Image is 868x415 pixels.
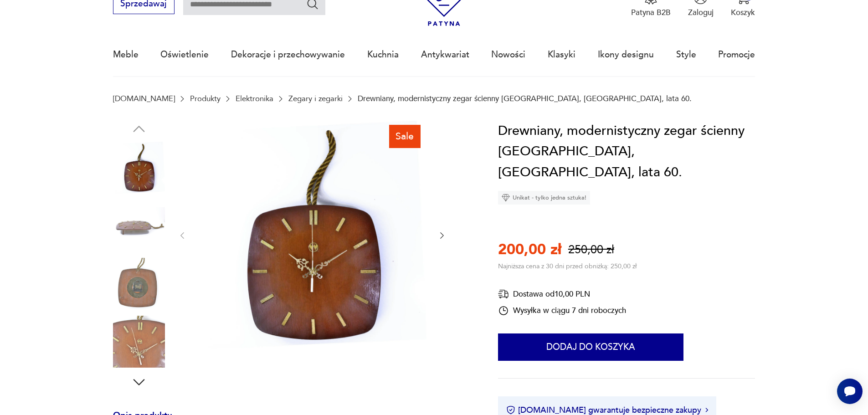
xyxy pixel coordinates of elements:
a: Sprzedawaj [113,1,175,8]
a: Style [676,34,696,76]
img: Ikona dostawy [498,288,509,300]
div: Sale [389,125,421,148]
p: Zaloguj [688,7,714,18]
a: Promocje [718,34,755,76]
img: Zdjęcie produktu Drewniany, modernistyczny zegar ścienny Halle, Niemcy, lata 60. [113,316,165,368]
div: Wysyłka w ciągu 7 dni roboczych [498,305,626,316]
a: Klasyki [548,34,575,76]
a: Nowości [491,34,525,76]
img: Zdjęcie produktu Drewniany, modernistyczny zegar ścienny Halle, Niemcy, lata 60. [113,258,165,310]
iframe: Smartsupp widget button [837,379,863,404]
a: Oświetlenie [160,34,209,76]
div: Unikat - tylko jedna sztuka! [498,191,590,205]
a: Elektronika [236,94,273,103]
a: Dekoracje i przechowywanie [231,34,345,76]
a: Kuchnia [367,34,399,76]
a: Produkty [190,94,221,103]
img: Ikona strzałki w prawo [705,408,708,412]
a: Antykwariat [421,34,469,76]
a: Zegary i zegarki [288,94,343,103]
p: 200,00 zł [498,240,561,260]
p: 250,00 zł [568,242,614,258]
h1: Drewniany, modernistyczny zegar ścienny [GEOGRAPHIC_DATA], [GEOGRAPHIC_DATA], lata 60. [498,121,755,183]
a: Meble [113,34,139,76]
div: Dostawa od 10,00 PLN [498,288,626,300]
img: Ikona diamentu [502,194,510,202]
img: Zdjęcie produktu Drewniany, modernistyczny zegar ścienny Halle, Niemcy, lata 60. [113,142,165,194]
img: Zdjęcie produktu Drewniany, modernistyczny zegar ścienny Halle, Niemcy, lata 60. [198,121,426,349]
p: Drewniany, modernistyczny zegar ścienny [GEOGRAPHIC_DATA], [GEOGRAPHIC_DATA], lata 60. [358,94,692,103]
p: Patyna B2B [631,7,671,18]
p: Najniższa cena z 30 dni przed obniżką: 250,00 zł [498,262,637,271]
img: Zdjęcie produktu Drewniany, modernistyczny zegar ścienny Halle, Niemcy, lata 60. [113,200,165,251]
a: [DOMAIN_NAME] [113,94,175,103]
p: Koszyk [731,7,755,18]
a: Ikony designu [598,34,654,76]
img: Ikona certyfikatu [506,405,515,415]
button: Dodaj do koszyka [498,333,683,361]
